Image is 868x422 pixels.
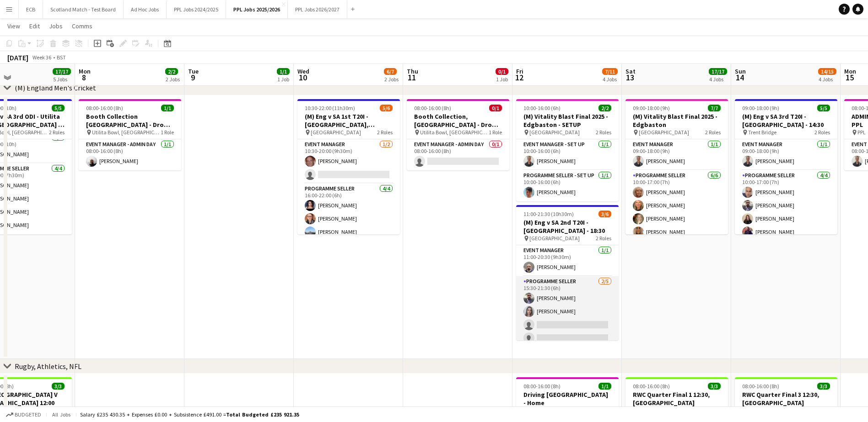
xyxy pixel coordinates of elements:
[748,129,776,136] span: Trent Bridge
[625,112,728,129] h3: (M) Vitality Blast Final 2025 - Edgbaston
[380,105,393,111] span: 5/6
[516,170,619,201] app-card-role: Programme Seller - Set Up1/110:00-16:00 (6h)[PERSON_NAME]
[625,390,728,407] h3: RWC Quarter Final 1 12:30, [GEOGRAPHIC_DATA]
[523,383,561,390] span: 08:00-16:00 (8h)
[7,22,20,30] span: View
[53,68,71,75] span: 17/17
[516,276,619,360] app-card-role: Programme Seller2/515:30-21:30 (6h)[PERSON_NAME][PERSON_NAME]
[598,211,611,217] span: 3/6
[7,53,28,62] div: [DATE]
[15,83,96,92] div: (M) England Men's Cricket
[297,99,400,234] app-job-card: 10:30-22:00 (11h30m)5/6(M) Eng v SA 1st T20I - [GEOGRAPHIC_DATA], [GEOGRAPHIC_DATA] - 18:[GEOGRAP...
[45,20,66,32] a: Jobs
[79,67,91,75] span: Mon
[705,129,721,136] span: 2 Roles
[489,129,502,136] span: 1 Role
[79,99,181,170] app-job-card: 08:00-16:00 (8h)1/1Booth Collection [GEOGRAPHIC_DATA] - Drop [GEOGRAPHIC_DATA] Utilita Bowl, [GEO...
[516,218,619,235] h3: (M) Eng v SA 2nd T20I - [GEOGRAPHIC_DATA] - 18:30
[407,67,418,75] span: Thu
[596,129,611,136] span: 2 Roles
[735,112,837,129] h3: (M) Eng v SA 3rd T20I - [GEOGRAPHIC_DATA] - 14:30
[818,68,836,75] span: 14/15
[625,170,728,268] app-card-role: Programme Seller6/610:00-17:00 (7h)[PERSON_NAME][PERSON_NAME][PERSON_NAME][PERSON_NAME]
[844,67,856,75] span: Mon
[735,170,837,241] app-card-role: Programme Seller4/410:00-17:00 (7h)[PERSON_NAME][PERSON_NAME][PERSON_NAME][PERSON_NAME]
[625,139,728,170] app-card-role: Event Manager1/109:00-18:00 (9h)[PERSON_NAME]
[188,67,199,75] span: Tue
[77,72,91,83] span: 8
[407,99,509,170] app-job-card: 08:00-16:00 (8h)0/1Booth Collection, [GEOGRAPHIC_DATA] - Drop off Warick Utilita Bowl, [GEOGRAPHI...
[516,390,619,407] h3: Driving [GEOGRAPHIC_DATA] - Home
[708,105,721,111] span: 7/7
[305,105,355,111] span: 10:30-22:00 (11h30m)
[598,105,611,111] span: 2/2
[603,76,617,83] div: 4 Jobs
[515,72,523,83] span: 12
[843,72,856,83] span: 15
[625,67,636,75] span: Sat
[297,67,309,75] span: Wed
[384,76,399,83] div: 2 Jobs
[407,112,509,129] h3: Booth Collection, [GEOGRAPHIC_DATA] - Drop off Warick
[633,105,670,111] span: 09:00-18:00 (9h)
[596,235,611,242] span: 2 Roles
[26,20,43,32] a: Edit
[516,99,619,201] app-job-card: 10:00-16:00 (6h)2/2(M) Vitality Blast Final 2025 - Edgbaston - SETUP [GEOGRAPHIC_DATA]2 RolesEven...
[625,99,728,234] app-job-card: 09:00-18:00 (9h)7/7(M) Vitality Blast Final 2025 - Edgbaston [GEOGRAPHIC_DATA]2 RolesEvent Manage...
[43,0,124,18] button: Scotland Match - Test Board
[817,383,830,390] span: 3/3
[5,410,43,420] button: Budgeted
[57,54,66,61] div: BST
[420,129,489,136] span: Utilita Bowl, [GEOGRAPHIC_DATA]
[15,362,81,371] div: Rugby, Athletics, NFL
[516,245,619,276] app-card-role: Event Manager1/111:00-20:30 (9h30m)[PERSON_NAME]
[377,129,393,136] span: 2 Roles
[161,129,174,136] span: 1 Role
[708,383,721,390] span: 3/3
[819,76,836,83] div: 4 Jobs
[52,105,65,111] span: 5/5
[516,139,619,170] app-card-role: Event Manager - Set up1/110:00-16:00 (6h)[PERSON_NAME]
[496,76,508,83] div: 1 Job
[489,105,502,111] span: 0/1
[817,105,830,111] span: 5/5
[742,105,779,111] span: 09:00-18:00 (9h)
[405,72,418,83] span: 11
[226,0,288,18] button: PPL Jobs 2025/2026
[742,383,779,390] span: 08:00-16:00 (8h)
[68,20,96,32] a: Comms
[523,105,561,111] span: 10:00-16:00 (6h)
[496,68,508,75] span: 0/1
[52,383,65,390] span: 3/3
[86,105,123,111] span: 08:00-16:00 (8h)
[735,390,837,407] h3: RWC Quarter Final 3 12:30, [GEOGRAPHIC_DATA]
[297,139,400,184] app-card-role: Event Manager1/210:30-20:00 (9h30m)[PERSON_NAME]
[226,411,299,418] span: Total Budgeted £235 921.35
[92,129,161,136] span: Utilita Bowl, [GEOGRAPHIC_DATA]
[49,129,65,136] span: 2 Roles
[161,105,174,111] span: 1/1
[79,112,181,129] h3: Booth Collection [GEOGRAPHIC_DATA] - Drop [GEOGRAPHIC_DATA]
[639,129,689,136] span: [GEOGRAPHIC_DATA]
[516,112,619,129] h3: (M) Vitality Blast Final 2025 - Edgbaston - SETUP
[598,383,611,390] span: 1/1
[19,0,43,18] button: ECB
[277,68,290,75] span: 1/1
[735,99,837,234] app-job-card: 09:00-18:00 (9h)5/5(M) Eng v SA 3rd T20I - [GEOGRAPHIC_DATA] - 14:30 Trent Bridge2 RolesEvent Man...
[733,72,746,83] span: 14
[709,76,727,83] div: 4 Jobs
[709,68,727,75] span: 17/17
[311,129,361,136] span: [GEOGRAPHIC_DATA]
[79,139,181,170] app-card-role: Event Manager - Admin Day1/108:00-16:00 (8h)[PERSON_NAME]
[49,22,63,30] span: Jobs
[4,20,24,32] a: View
[167,0,226,18] button: PPL Jobs 2024/2025
[857,129,866,136] span: PPL
[516,205,619,340] app-job-card: 11:00-21:30 (10h30m)3/6(M) Eng v SA 2nd T20I - [GEOGRAPHIC_DATA] - 18:30 [GEOGRAPHIC_DATA]2 Roles...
